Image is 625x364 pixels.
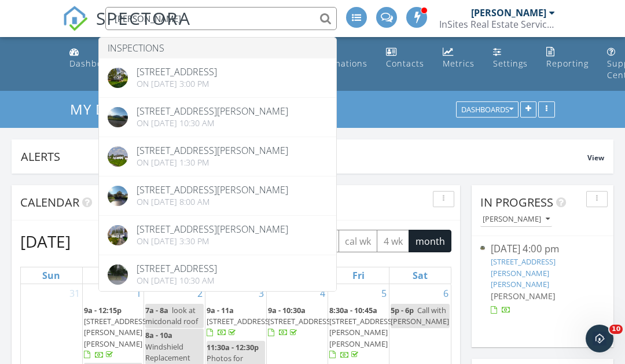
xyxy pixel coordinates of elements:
[207,305,271,337] a: 9a - 11a [STREET_ADDRESS]
[108,186,128,206] img: streetview
[491,291,556,302] span: [PERSON_NAME]
[410,267,430,284] a: Saturday
[137,119,288,128] div: On [DATE] 10:30 am
[542,42,593,75] a: Reporting
[134,284,144,303] a: Go to September 1, 2025
[491,256,556,289] a: [STREET_ADDRESS][PERSON_NAME][PERSON_NAME]
[137,197,288,207] div: On [DATE] 8:00 am
[483,215,550,223] div: [PERSON_NAME]
[438,42,479,75] a: Metrics
[329,305,394,360] a: 8:30a - 10:45a [STREET_ADDRESS][PERSON_NAME][PERSON_NAME]
[137,276,217,285] div: On [DATE] 10:30 am
[207,304,265,340] a: 9a - 11a [STREET_ADDRESS]
[84,305,149,360] a: 9a - 12:15p [STREET_ADDRESS][PERSON_NAME][PERSON_NAME]
[145,341,190,363] span: Windshield Replacement
[377,230,409,252] button: 4 wk
[84,316,149,348] span: [STREET_ADDRESS][PERSON_NAME][PERSON_NAME]
[439,19,555,30] div: InSites Real Estate Services
[461,106,513,114] div: Dashboards
[137,146,288,155] div: [STREET_ADDRESS][PERSON_NAME]
[99,38,336,58] li: Inspections
[443,58,475,69] div: Metrics
[268,305,333,337] a: 9a - 10:30a [STREET_ADDRESS]
[381,42,429,75] a: Contacts
[137,264,217,273] div: [STREET_ADDRESS]
[65,42,122,75] a: Dashboard
[318,284,328,303] a: Go to September 4, 2025
[145,330,172,340] span: 8a - 10a
[409,230,451,252] button: month
[137,106,288,116] div: [STREET_ADDRESS][PERSON_NAME]
[339,230,378,252] button: cal wk
[108,264,128,285] img: streetview
[99,216,336,255] a: [STREET_ADDRESS][PERSON_NAME] On [DATE] 3:30 pm
[69,58,117,69] div: Dashboard
[493,58,528,69] div: Settings
[609,325,623,334] span: 10
[207,316,271,326] span: [STREET_ADDRESS]
[99,137,336,176] a: [STREET_ADDRESS][PERSON_NAME] On [DATE] 1:30 pm
[108,225,128,245] img: e13582671665bc6eab776281954d92d0.jpeg
[480,212,552,227] button: [PERSON_NAME]
[145,305,168,315] span: 7a - 8a
[40,267,62,284] a: Sunday
[391,305,414,315] span: 5p - 6p
[84,304,142,362] a: 9a - 12:15p [STREET_ADDRESS][PERSON_NAME][PERSON_NAME]
[99,177,336,215] a: [STREET_ADDRESS][PERSON_NAME] On [DATE] 8:00 am
[268,304,326,340] a: 9a - 10:30a [STREET_ADDRESS]
[491,242,594,256] div: [DATE] 4:00 pm
[207,342,259,352] span: 11:30a - 12:30p
[207,305,234,315] span: 9a - 11a
[67,284,82,303] a: Go to August 31, 2025
[308,42,372,75] a: Automations (Advanced)
[99,255,336,294] a: [STREET_ADDRESS] On [DATE] 10:30 am
[268,305,306,315] span: 9a - 10:30a
[329,304,388,362] a: 8:30a - 10:45a [STREET_ADDRESS][PERSON_NAME][PERSON_NAME]
[137,158,288,167] div: On [DATE] 1:30 pm
[386,58,424,69] div: Contacts
[62,6,88,31] img: The Best Home Inspection Software - Spectora
[329,305,377,315] span: 8:30a - 10:45a
[70,100,194,119] a: My Dashboard
[546,58,589,69] div: Reporting
[379,284,389,303] a: Go to September 5, 2025
[62,16,191,40] a: SPECTORA
[137,185,288,194] div: [STREET_ADDRESS][PERSON_NAME]
[441,284,451,303] a: Go to September 6, 2025
[350,267,367,284] a: Friday
[105,7,337,30] input: Search everything...
[587,153,604,163] span: View
[312,58,367,69] div: Automations
[480,242,605,316] a: [DATE] 4:00 pm [STREET_ADDRESS][PERSON_NAME][PERSON_NAME] [PERSON_NAME]
[137,79,217,89] div: On [DATE] 3:00 pm
[84,305,122,315] span: 9a - 12:15p
[108,68,128,88] img: 9547492%2Fcover_photos%2F3RbMEVdxyBWpZqwsVlB3%2Foriginal.jpeg
[21,149,587,164] div: Alerts
[20,230,71,253] h2: [DATE]
[108,146,128,167] img: 8739664%2Fcover_photos%2FTjvzJB6dBp7OxgftnWEZ%2Foriginal.jpeg
[391,305,449,326] span: Call with [PERSON_NAME]
[137,67,217,76] div: [STREET_ADDRESS]
[480,194,553,210] span: In Progress
[488,42,532,75] a: Settings
[195,284,205,303] a: Go to September 2, 2025
[137,225,288,234] div: [STREET_ADDRESS][PERSON_NAME]
[137,237,288,246] div: On [DATE] 3:30 pm
[329,316,394,348] span: [STREET_ADDRESS][PERSON_NAME][PERSON_NAME]
[99,98,336,137] a: [STREET_ADDRESS][PERSON_NAME] On [DATE] 10:30 am
[471,7,546,19] div: [PERSON_NAME]
[20,194,79,210] span: Calendar
[586,325,613,352] iframe: Intercom live chat
[108,107,128,127] img: streetview
[99,58,336,97] a: [STREET_ADDRESS] On [DATE] 3:00 pm
[456,102,519,118] button: Dashboards
[256,284,266,303] a: Go to September 3, 2025
[480,246,485,251] img: streetview
[268,316,333,326] span: [STREET_ADDRESS]
[145,305,198,326] span: look at micdonald roof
